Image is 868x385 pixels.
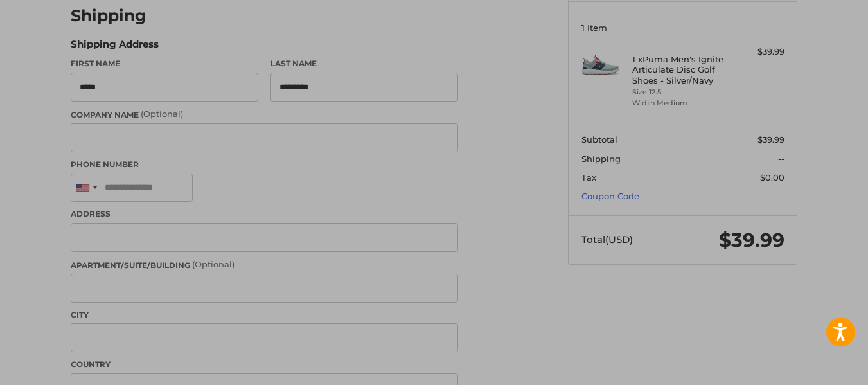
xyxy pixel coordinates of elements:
[581,172,596,183] span: Tax
[71,58,258,69] label: First Name
[71,359,458,370] label: Country
[581,134,617,145] span: Subtotal
[734,46,784,58] div: $39.99
[581,191,639,201] a: Coupon Code
[632,87,731,98] li: Size 12.5
[632,54,731,85] h4: 1 x Puma Men's Ignite Articulate Disc Golf Shoes - Silver/Navy
[719,228,784,252] span: $39.99
[581,154,621,164] span: Shipping
[71,108,458,121] label: Company Name
[141,109,183,119] small: (Optional)
[71,37,159,58] legend: Shipping Address
[778,154,784,164] span: --
[71,208,458,220] label: Address
[71,309,458,321] label: City
[632,98,731,109] li: Width Medium
[581,233,633,246] span: Total (USD)
[760,172,784,183] span: $0.00
[71,258,458,271] label: Apartment/Suite/Building
[71,159,458,170] label: Phone Number
[270,58,458,69] label: Last Name
[757,134,784,145] span: $39.99
[192,259,235,269] small: (Optional)
[581,22,784,33] h3: 1 Item
[71,6,146,26] h2: Shipping
[71,174,101,202] div: United States: +1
